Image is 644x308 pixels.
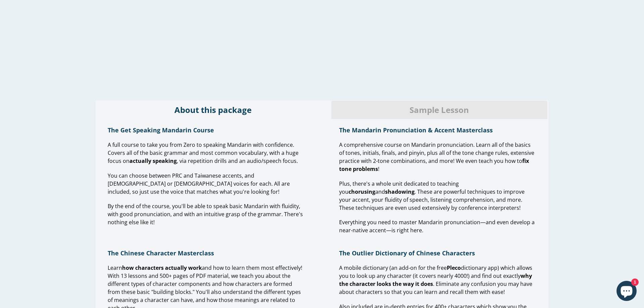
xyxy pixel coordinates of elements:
[108,249,305,257] h1: The Chinese Character Masterclass
[339,126,536,134] h1: The Mandarin Pronunciation & Accent Masterclass
[108,202,305,226] p: By the end of the course, you'll be able to speak basic Mandarin with fluidity, with good pronunc...
[339,180,536,212] p: Plus, there's a whole unit dedicated to teaching you and . These are powerful techniques to impro...
[339,218,536,234] p: Everything you need to master Mandarin pronunciation—and even develop a near-native accent—is rig...
[385,188,415,195] strong: shadowing
[339,264,536,296] p: A mobile dictionary (an add-on for the free dictionary app) which allows you to look up any chara...
[108,172,305,196] p: You can choose between PRC and Taiwanese accents, and [DEMOGRAPHIC_DATA] or [DEMOGRAPHIC_DATA] vo...
[108,126,305,134] h1: The Get Speaking Mandarin Course
[129,157,177,165] strong: actually speaking
[339,272,532,288] strong: why the character looks the way it does
[122,264,202,271] strong: how characters actually work
[339,141,536,173] p: A comprehensive course on Mandarin pronunciation. Learn all of the basics of tones, initials, fin...
[339,157,529,173] strong: fix tone problems
[101,104,325,116] span: About this package
[339,249,536,257] h1: The Outlier Dictionary of Chinese Characters
[614,281,639,303] inbox-online-store-chat: Shopify online store chat
[108,141,305,165] p: A full course to take you from Zero to speaking Mandarin with confidence. Covers all of the basic...
[348,188,375,195] strong: chorusing
[447,264,461,271] strong: Pleco
[336,104,543,116] span: Sample Lesson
